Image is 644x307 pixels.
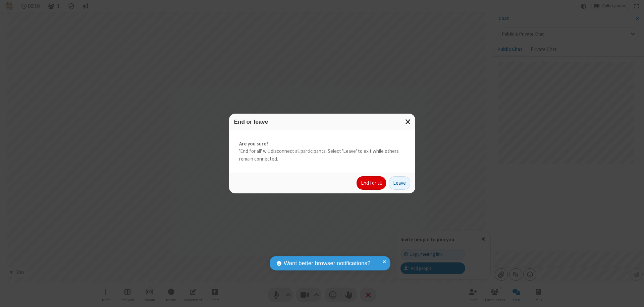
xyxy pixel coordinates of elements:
div: 'End for all' will disconnect all participants. Select 'Leave' to exit while others remain connec... [229,130,415,173]
button: End for all [357,176,386,190]
h3: End or leave [234,119,410,125]
button: Close modal [401,114,415,130]
strong: Are you sure? [239,140,405,148]
span: Want better browser notifications? [284,259,370,268]
button: Leave [389,176,410,190]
